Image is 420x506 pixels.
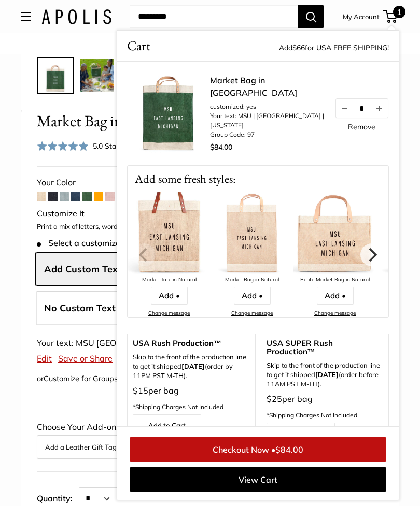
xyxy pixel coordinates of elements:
[37,372,118,386] div: or
[210,142,232,152] span: $84.00
[317,287,354,305] a: Add •
[44,374,118,383] a: Customize for Groups
[80,59,114,92] img: Market Bag in Field Green
[37,139,172,154] div: 5.0 Stars (620 Reviews)
[37,57,74,94] a: description_Make it yours with custom printed text.
[37,420,383,459] div: Choose Your Add-ons
[384,10,397,23] a: 1
[279,43,389,52] span: Add for USA FREE SHIPPING!
[128,166,388,192] p: Add some fresh styles:
[267,423,335,444] a: Add to Cart
[130,467,386,492] a: View Cart
[315,370,339,379] strong: [DATE]
[210,130,324,139] li: Group Code: 97
[21,12,31,21] button: Open menu
[130,5,298,28] input: Search...
[336,99,354,118] button: Decrease quantity by 1
[210,74,324,99] a: Market Bag in [GEOGRAPHIC_DATA]
[267,361,384,389] span: Skip to the front of the production line to get it shipped (order before 11AM PST M-TH).
[37,238,162,248] span: Select a customization option
[292,43,305,52] span: $66
[127,36,150,56] span: Cart
[130,437,386,462] a: Checkout Now •$84.00
[37,222,383,232] p: Print a mix of letters, words, and numbers to make it unmistakably yours.
[234,287,271,305] a: Add •
[210,102,324,111] li: customized: yes
[58,353,113,364] a: Save or Share
[181,362,205,370] b: [DATE]
[133,403,223,411] span: *Shipping Charges Not Included
[267,392,384,423] p: per bag
[343,10,380,23] a: My Account
[293,275,376,285] div: Petite Market Bag in Natural
[128,275,211,285] div: Market Tote in Natural
[37,175,383,191] div: Your Color
[37,111,346,131] span: Market Bag in [GEOGRAPHIC_DATA]
[133,353,250,381] p: Skip to the front of the production line to get it shipped (order by 11PM PST M-TH).
[348,123,375,131] a: Remove
[127,72,210,155] img: description_Make it yours with custom printed text.
[8,467,111,498] iframe: Sign Up via Text for Offers
[314,310,356,316] a: Change message
[267,411,357,419] span: *Shipping Charges Not Included
[36,291,385,325] label: Leave Blank
[133,385,148,396] span: $15
[211,275,293,285] div: Market Bag in Natural
[36,252,385,286] label: Add Custom Text
[41,9,111,24] img: Apolis
[148,310,190,316] a: Change message
[133,339,250,348] span: USA Rush Production™
[39,59,72,92] img: description_Make it yours with custom printed text.
[37,206,383,222] div: Customize It
[133,383,250,414] p: per bag
[133,414,201,436] a: Add to Cart
[231,310,273,316] a: Change message
[360,243,383,266] button: Next
[44,302,116,314] span: No Custom Text
[298,5,324,28] button: Search
[210,111,324,130] li: Your text: MSU | [GEOGRAPHIC_DATA] | [US_STATE]
[275,444,303,455] span: $84.00
[370,99,388,118] button: Increase quantity by 1
[267,339,384,356] span: USA SUPER Rush Production™
[354,104,370,113] input: Quantity
[93,140,172,152] div: 5.0 Stars (620 Reviews)
[267,394,282,404] span: $25
[44,263,121,275] span: Add Custom Text
[37,338,231,348] span: Your text: MSU [GEOGRAPHIC_DATA] [US_STATE]
[37,353,52,364] a: Edit
[393,6,405,18] span: 1
[151,287,188,305] a: Add •
[78,57,116,94] a: Market Bag in Field Green
[45,441,375,453] button: Add a Leather Gift Tag with Note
